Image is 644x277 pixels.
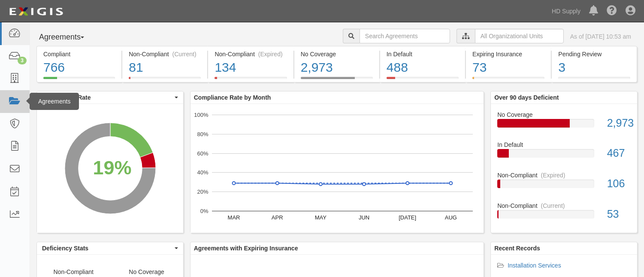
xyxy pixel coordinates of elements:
text: 40% [197,169,208,176]
div: As of [DATE] 10:53 am [570,32,631,41]
div: Non-Compliant (Current) [129,50,201,58]
div: (Current) [541,201,565,210]
b: Over 90 days Deficient [494,94,559,101]
div: Non-Compliant (Expired) [215,50,287,58]
a: HD Supply [547,3,585,20]
div: No Coverage [301,50,373,58]
b: Compliance Rate by Month [194,94,271,101]
div: 2,973 [301,58,373,77]
div: No Coverage [491,110,637,119]
text: AUG [445,214,457,221]
text: 80% [197,131,208,137]
text: MAR [227,214,240,221]
div: 73 [472,58,544,77]
b: Agreements with Expiring Insurance [194,245,298,252]
div: 766 [43,58,115,77]
a: Non-Compliant(Current)81 [122,77,207,84]
a: Compliant766 [36,77,121,84]
div: Pending Review [558,50,630,58]
i: Help Center - Complianz [607,6,617,16]
a: In Default488 [380,77,465,84]
button: Deficiency Stats [37,242,183,254]
img: logo-5460c22ac91f19d4615b14bd174203de0afe785f0fc80cf4dbbc73dc1793850b.png [6,4,66,19]
text: APR [272,214,283,221]
div: 488 [387,58,459,77]
div: Non-Compliant [491,171,637,180]
div: 3 [558,58,630,77]
input: Search Agreements [360,29,450,43]
text: MAY [315,214,327,221]
div: Expiring Insurance [472,50,544,58]
a: No Coverage2,973 [294,77,379,84]
text: [DATE] [399,214,416,221]
div: Agreements [30,93,79,110]
a: Installation Services [508,262,561,269]
button: Agreements [36,29,101,46]
div: 81 [129,58,201,77]
div: 3 [18,57,27,64]
b: Recent Records [494,245,540,252]
a: Non-Compliant(Current)53 [497,201,631,225]
div: In Default [491,140,637,149]
svg: A chart. [190,104,484,233]
button: Compliance Rate [37,91,183,103]
div: 106 [601,176,637,192]
text: 60% [197,150,208,156]
a: Non-Compliant(Expired)134 [208,77,293,84]
input: All Organizational Units [475,29,564,43]
div: (Expired) [258,50,283,58]
a: No Coverage2,973 [497,110,631,141]
a: In Default467 [497,140,631,171]
div: 134 [215,58,287,77]
div: 2,973 [601,116,637,131]
div: 467 [601,146,637,161]
div: (Current) [172,50,197,58]
a: Expiring Insurance73 [466,77,551,84]
text: JUN [359,214,369,221]
a: Pending Review3 [552,77,637,84]
div: Compliant [43,50,115,58]
span: Compliance Rate [42,93,172,102]
span: Deficiency Stats [42,244,172,253]
text: 100% [194,112,209,118]
text: 20% [197,189,208,195]
div: Non-Compliant [491,201,637,210]
svg: A chart. [37,104,183,233]
a: Non-Compliant(Expired)106 [497,171,631,201]
div: 19% [93,154,131,182]
text: 0% [200,208,208,214]
div: 53 [601,207,637,222]
div: In Default [387,50,459,58]
div: (Expired) [541,171,565,180]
